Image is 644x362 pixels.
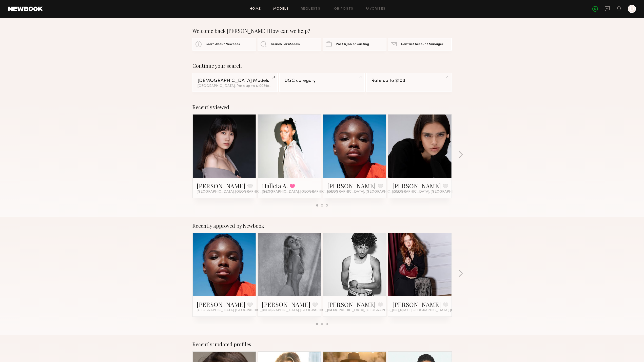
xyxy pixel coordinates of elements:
span: Search For Models [271,43,300,46]
a: [PERSON_NAME] [327,182,376,190]
span: Learn About Newbook [206,43,240,46]
a: Learn About Newbook [192,38,256,51]
a: [PERSON_NAME] [392,300,441,308]
a: Models [273,7,289,11]
div: Welcome back [PERSON_NAME]! How can we help? [192,28,452,34]
div: Recently viewed [192,104,452,110]
span: [GEOGRAPHIC_DATA], [GEOGRAPHIC_DATA] [392,190,468,194]
div: Recently approved by Newbook [192,223,452,229]
a: Rate up to $108 [366,73,452,92]
span: [US_STATE][GEOGRAPHIC_DATA], [GEOGRAPHIC_DATA] [392,308,487,312]
a: Post A Job or Casting [323,38,386,51]
a: [PERSON_NAME] [262,300,310,308]
a: [DEMOGRAPHIC_DATA] Models[GEOGRAPHIC_DATA], Rate up to $100&1other filter [192,73,278,92]
a: Halleta A. [262,182,288,190]
a: Job Posts [333,7,354,11]
a: UGC category [279,73,365,92]
a: [PERSON_NAME] [197,182,245,190]
a: Search For Models [258,38,321,51]
a: Favorites [366,7,386,11]
div: Continue your search [192,63,452,69]
span: [GEOGRAPHIC_DATA], [GEOGRAPHIC_DATA] [327,308,403,312]
span: [GEOGRAPHIC_DATA], [GEOGRAPHIC_DATA] [262,308,337,312]
a: D [628,5,636,13]
a: Home [250,7,261,11]
a: Requests [301,7,320,11]
div: Rate up to $108 [371,78,446,83]
div: [GEOGRAPHIC_DATA], Rate up to $100 [198,84,273,88]
div: [DEMOGRAPHIC_DATA] Models [198,78,273,83]
span: & 1 other filter [263,84,285,88]
div: Recently updated profiles [192,341,452,347]
a: [PERSON_NAME] [327,300,376,308]
span: [GEOGRAPHIC_DATA], [GEOGRAPHIC_DATA] [197,308,272,312]
span: Contact Account Manager [401,43,443,46]
a: [PERSON_NAME] [197,300,245,308]
a: Contact Account Manager [388,38,452,51]
a: [PERSON_NAME] [392,182,441,190]
span: Post A Job or Casting [336,43,369,46]
div: UGC category [284,78,360,83]
span: [GEOGRAPHIC_DATA], [GEOGRAPHIC_DATA] [197,190,272,194]
span: [GEOGRAPHIC_DATA], [GEOGRAPHIC_DATA] [262,190,337,194]
span: [GEOGRAPHIC_DATA], [GEOGRAPHIC_DATA] [327,190,403,194]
